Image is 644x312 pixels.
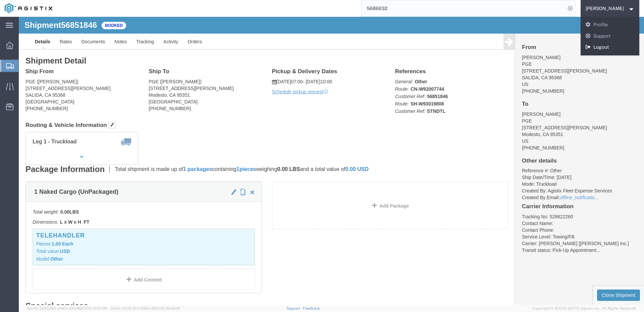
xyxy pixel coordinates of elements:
[19,17,644,305] iframe: FS Legacy Container
[581,31,640,42] a: Support
[303,306,320,310] a: Feedback
[5,3,52,13] img: logo
[80,306,107,310] span: [DATE] 10:47:06
[27,306,107,310] span: Server: 2025.19.0-d447cefac8f
[153,306,180,310] span: [DATE] 09:39:01
[286,306,303,310] a: Support
[533,306,636,311] span: Copyright © [DATE]-[DATE] Agistix Inc., All Rights Reserved
[585,4,635,12] button: [PERSON_NAME]
[581,42,640,53] a: Logout
[586,5,624,12] span: Joe Torres
[581,19,640,31] a: Profile
[362,0,566,16] input: Search for shipment number, reference number
[110,306,180,310] span: Client: 2025.19.0-129fbcf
